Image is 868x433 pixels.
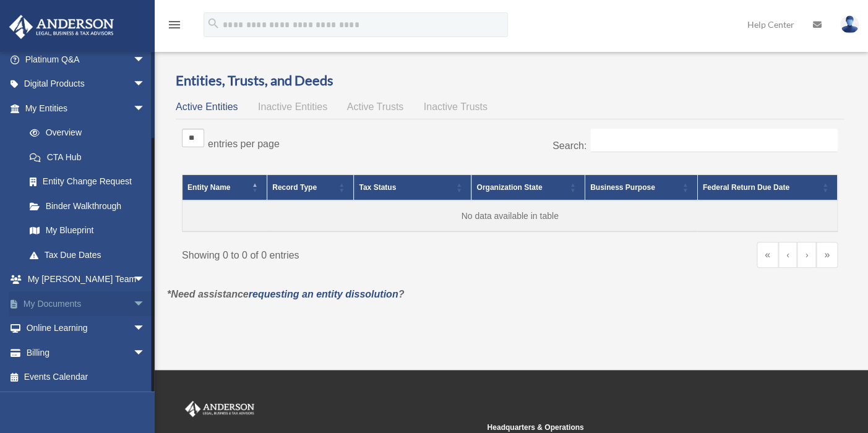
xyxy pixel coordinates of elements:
[167,17,182,32] i: menu
[258,101,327,112] span: Inactive Entities
[133,72,158,97] span: arrow_drop_down
[585,174,697,200] th: Business Purpose: Activate to sort
[183,200,838,231] td: No data available in table
[272,183,317,192] span: Record Type
[17,194,158,218] a: Binder Walkthrough
[17,145,158,169] a: CTA Hub
[471,174,585,200] th: Organization State: Activate to sort
[757,242,778,268] a: First
[797,242,816,268] a: Next
[133,96,158,121] span: arrow_drop_down
[816,242,838,268] a: Last
[167,22,182,32] a: menu
[359,183,396,192] span: Tax Status
[176,101,238,112] span: Active Entities
[249,289,398,299] a: requesting an entity dissolution
[167,289,404,299] em: *Need assistance ?
[133,291,158,317] span: arrow_drop_down
[476,183,542,192] span: Organization State
[182,242,501,264] div: Showing 0 to 0 of 0 entries
[133,316,158,341] span: arrow_drop_down
[9,267,164,292] a: My [PERSON_NAME] Teamarrow_drop_down
[354,174,471,200] th: Tax Status: Activate to sort
[9,47,164,72] a: Platinum Q&Aarrow_drop_down
[17,169,158,194] a: Entity Change Request
[9,72,164,96] a: Digital Productsarrow_drop_down
[778,242,797,268] a: Previous
[9,96,158,121] a: My Entitiesarrow_drop_down
[267,174,354,200] th: Record Type: Activate to sort
[9,365,164,390] a: Events Calendar
[9,316,164,341] a: Online Learningarrow_drop_down
[183,174,267,200] th: Entity Name: Activate to invert sorting
[133,340,158,366] span: arrow_drop_down
[208,139,280,149] label: entries per page
[6,15,118,39] img: Anderson Advisors Platinum Portal
[183,401,257,417] img: Anderson Advisors Platinum Portal
[187,183,230,192] span: Entity Name
[133,267,158,293] span: arrow_drop_down
[840,15,859,33] img: User Pic
[133,47,158,72] span: arrow_drop_down
[590,183,655,192] span: Business Purpose
[176,71,844,90] h3: Entities, Trusts, and Deeds
[207,17,220,30] i: search
[17,121,152,145] a: Overview
[347,101,404,112] span: Active Trusts
[9,340,164,365] a: Billingarrow_drop_down
[552,140,587,151] label: Search:
[697,174,837,200] th: Federal Return Due Date: Activate to sort
[424,101,488,112] span: Inactive Trusts
[17,242,158,267] a: Tax Due Dates
[9,291,164,316] a: My Documentsarrow_drop_down
[703,183,789,192] span: Federal Return Due Date
[17,218,158,243] a: My Blueprint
